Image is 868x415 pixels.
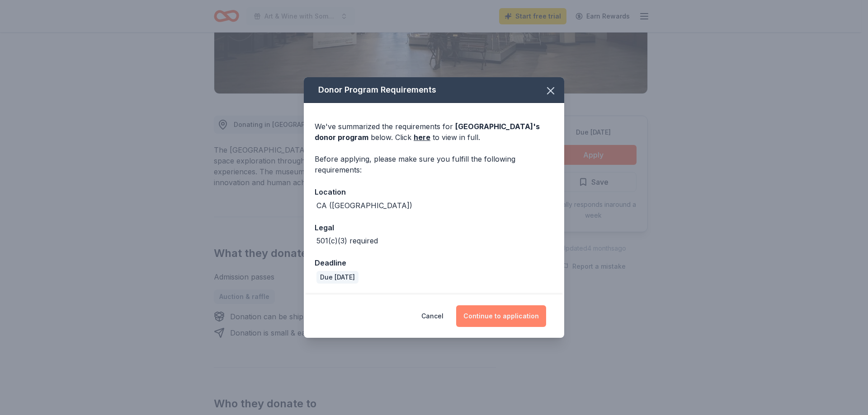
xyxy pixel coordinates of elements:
[421,305,443,327] button: Cancel
[316,200,412,211] div: CA ([GEOGRAPHIC_DATA])
[315,186,553,198] div: Location
[315,121,553,143] div: We've summarized the requirements for below. Click to view in full.
[304,77,564,103] div: Donor Program Requirements
[315,154,553,175] div: Before applying, please make sure you fulfill the following requirements:
[414,132,430,143] a: here
[315,257,553,269] div: Deadline
[316,235,378,246] div: 501(c)(3) required
[315,222,553,233] div: Legal
[456,305,546,327] button: Continue to application
[316,271,359,284] div: Due [DATE]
